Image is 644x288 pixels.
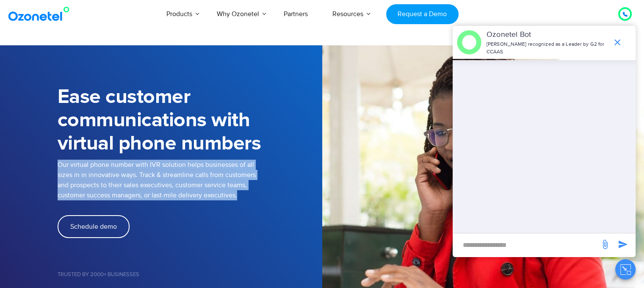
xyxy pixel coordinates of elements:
a: Schedule demo [58,215,130,238]
span: send message [614,236,631,253]
p: Our virtual phone number with IVR solution helps businesses of all sizes in in innovative ways. T... [58,160,322,200]
div: new-msg-input [457,238,596,253]
span: end chat or minimize [609,34,626,51]
h1: Ease customer communications with virtual phone numbers [58,86,322,155]
span: send message [597,236,614,253]
button: Close chat [615,259,636,280]
img: header [457,30,481,55]
span: Schedule demo [70,223,117,230]
p: Ozonetel Bot [486,29,608,41]
a: Request a Demo [386,4,459,24]
h5: Trusted by 2000+ Businesses [58,272,322,277]
p: [PERSON_NAME] recognized as a Leader by G2 for CCAAS [486,41,608,56]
